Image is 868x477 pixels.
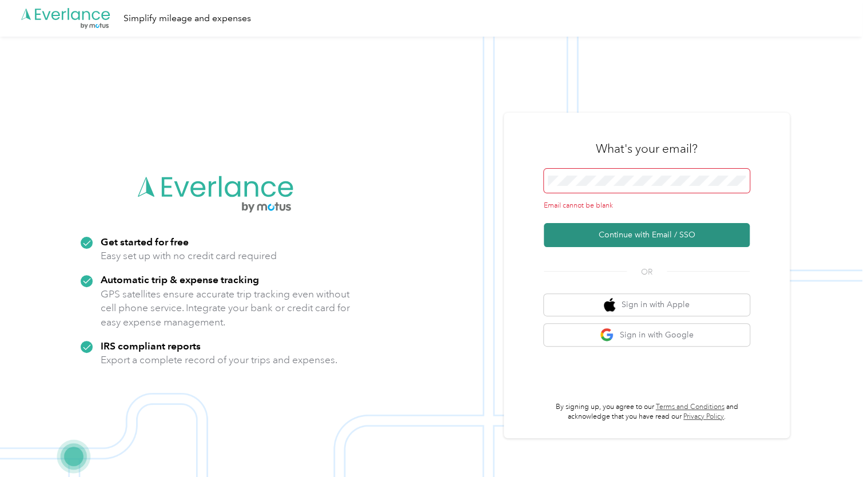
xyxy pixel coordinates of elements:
[544,223,750,247] button: Continue with Email / SSO
[124,11,251,26] div: Simplify mileage and expenses
[101,249,277,263] p: Easy set up with no credit card required
[544,201,750,211] div: Email cannot be blank
[101,273,259,285] strong: Automatic trip & expense tracking
[544,324,750,346] button: google logoSign in with Google
[656,403,724,411] a: Terms and Conditions
[600,328,614,342] img: google logo
[101,340,201,352] strong: IRS compliant reports
[683,412,724,421] a: Privacy Policy
[544,294,750,316] button: apple logoSign in with Apple
[101,236,189,248] strong: Get started for free
[627,266,667,278] span: OR
[101,287,351,329] p: GPS satellites ensure accurate trip tracking even without cell phone service. Integrate your bank...
[544,402,750,422] p: By signing up, you agree to our and acknowledge that you have read our .
[101,353,337,367] p: Export a complete record of your trips and expenses.
[604,298,615,312] img: apple logo
[596,141,698,157] h3: What's your email?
